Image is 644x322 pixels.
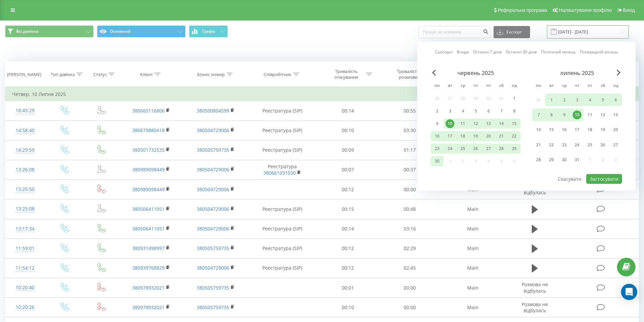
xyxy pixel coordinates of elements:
div: 13:26:08 [12,163,38,176]
div: нд 29 черв 2025 р. [508,144,521,154]
div: нд 8 черв 2025 р. [508,106,521,116]
button: Всі дзвінки [5,25,94,38]
div: 17 [446,132,454,141]
div: пт 18 лип 2025 р. [583,124,596,136]
a: 380501732535 [132,147,165,153]
td: Main [440,258,505,278]
div: 27 [611,141,620,149]
div: ср 4 черв 2025 р. [456,106,469,116]
td: 00:14 [317,101,379,121]
div: чт 19 черв 2025 р. [469,131,482,141]
button: Скасувати [554,174,585,184]
div: пн 9 черв 2025 р. [431,119,444,129]
span: Розмова не відбулась [522,301,548,314]
div: 12 [598,110,607,119]
div: 14:58:40 [12,124,38,137]
div: чт 10 лип 2025 р. [571,108,583,121]
div: 4 [586,96,594,104]
div: 12 [471,119,480,128]
div: Open Intercom Messenger [621,284,637,300]
div: 3 [573,96,581,104]
td: 00:07 [317,160,379,179]
div: Тривалість розмови [390,69,426,80]
div: вт 29 лип 2025 р. [545,154,558,166]
td: 00:00 [379,278,441,298]
div: 28 [534,155,543,164]
div: Тривалість очікування [328,69,364,80]
div: 13 [611,110,620,119]
div: пн 7 лип 2025 р. [532,108,545,121]
div: пт 11 лип 2025 р. [583,108,596,121]
div: Бізнес номер [197,72,225,77]
div: 13:17:34 [12,222,38,236]
div: сб 7 черв 2025 р. [495,106,508,116]
div: вт 17 черв 2025 р. [444,131,456,141]
div: пт 25 лип 2025 р. [583,139,596,151]
div: пн 28 лип 2025 р. [532,154,545,166]
button: Експорт [494,26,530,38]
div: 20 [611,125,620,134]
div: Співробітник [264,72,291,77]
div: пн 23 черв 2025 р. [431,144,444,154]
div: 21 [534,141,543,149]
a: 380504729006 [197,206,229,212]
a: Сьогодні [435,49,453,55]
a: 380504729006 [197,225,229,232]
div: 25 [458,144,467,153]
div: 29 [510,144,519,153]
td: Четвер, 10 Липня 2025 [5,88,639,101]
span: Графік [202,29,215,34]
div: ср 23 лип 2025 р. [558,139,571,151]
div: сб 26 лип 2025 р. [596,139,609,151]
div: 14 [534,125,543,134]
div: 26 [598,141,607,149]
div: 24 [573,141,581,149]
div: 4 [458,107,467,116]
a: 380505759735 [197,284,229,291]
div: нд 22 черв 2025 р. [508,131,521,141]
span: Next Month [617,70,621,76]
span: Всі дзвінки [16,29,39,34]
td: Реестратура (SIP) [248,258,317,278]
div: ср 18 черв 2025 р. [456,131,469,141]
a: Останні 30 днів [506,49,537,55]
div: пт 20 черв 2025 р. [482,131,495,141]
span: Налаштування профілю [559,7,612,13]
div: Статус [93,72,107,77]
div: 29 [547,155,556,164]
a: 380505759735 [197,147,229,153]
div: 1 [510,94,519,103]
div: ср 25 черв 2025 р. [456,144,469,154]
a: 380500804599 [197,107,229,114]
div: пт 13 черв 2025 р. [482,119,495,129]
div: чт 5 черв 2025 р. [469,106,482,116]
a: 380939768829 [132,265,165,271]
div: нд 1 черв 2025 р. [508,94,521,104]
button: Основний [97,25,186,38]
div: 7 [534,110,543,119]
a: Попередній місяць [580,49,618,55]
a: Вчора [457,49,469,55]
div: пн 16 черв 2025 р. [431,131,444,141]
td: Main [440,199,505,219]
span: Розмова не відбулась [522,183,548,196]
div: 2 [433,107,442,116]
div: нд 15 черв 2025 р. [508,119,521,129]
div: 31 [573,155,581,164]
a: 380679880418 [132,127,165,133]
div: 14 [497,119,506,128]
div: вт 15 лип 2025 р. [545,124,558,136]
td: 00:12 [317,258,379,278]
a: 380504729006 [197,265,229,271]
div: чт 3 лип 2025 р. [571,94,583,106]
td: 00:01 [317,278,379,298]
td: 00:12 [317,180,379,199]
div: 5 [471,107,480,116]
div: пн 2 черв 2025 р. [431,106,444,116]
div: 8 [547,110,556,119]
a: 380506411051 [132,206,165,212]
div: вт 24 черв 2025 р. [444,144,456,154]
div: 11:59:01 [12,242,38,255]
div: 22 [547,141,556,149]
div: чт 24 лип 2025 р. [571,139,583,151]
